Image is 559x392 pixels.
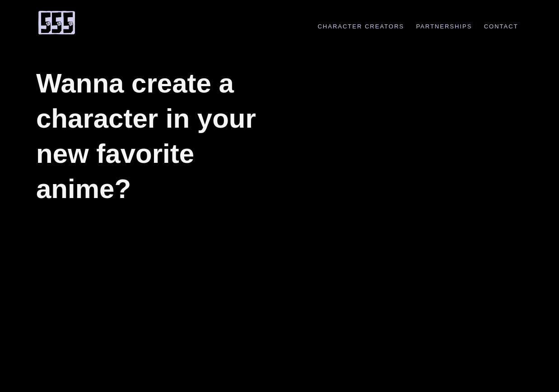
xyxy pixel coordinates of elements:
a: Character Creators [313,23,409,30]
h1: Wanna create a character in your new favorite anime? [36,66,272,207]
a: Partnerships [411,23,477,30]
a: 555 Comic [36,10,77,32]
img: 555 Comic [36,10,77,35]
a: Contact [479,23,523,30]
